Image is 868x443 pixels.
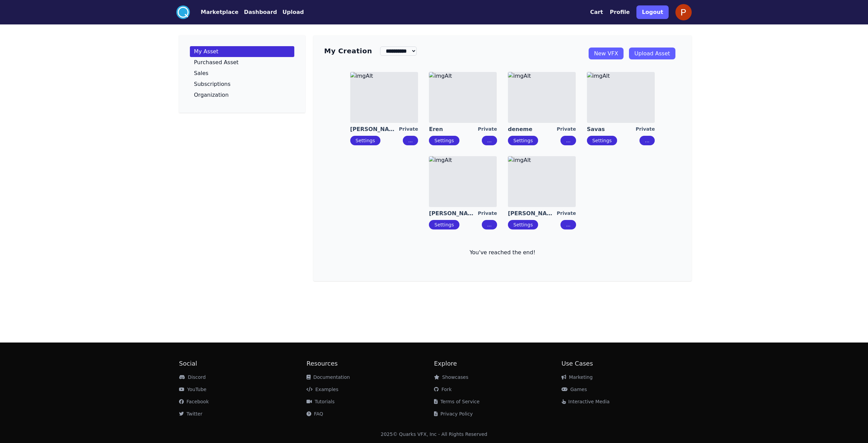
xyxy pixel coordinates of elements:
div: Private [478,126,497,133]
a: Savas [587,126,636,133]
button: Settings [587,136,617,145]
a: FAQ [307,411,323,417]
a: Tutorials [307,399,335,404]
div: Private [636,126,655,133]
button: ... [639,136,655,145]
img: profile [675,4,692,20]
p: Subscriptions [194,81,231,87]
p: You've reached the end! [324,248,681,257]
h2: Use Cases [561,359,689,368]
a: Logout [636,3,669,22]
a: Organization [190,90,294,100]
a: Facebook [179,399,209,404]
p: Organization [194,92,229,98]
button: Settings [350,136,380,145]
button: ... [482,136,497,145]
button: Cart [590,8,603,16]
h2: Social [179,359,307,368]
div: Private [399,126,418,133]
img: imgAlt [508,156,576,207]
button: Dashboard [244,8,277,16]
button: Upload [282,8,304,16]
a: Privacy Policy [434,411,473,417]
div: Private [557,126,576,133]
a: Marketplace [190,8,238,16]
img: imgAlt [350,72,418,123]
button: Settings [508,136,538,145]
a: Dashboard [238,8,277,16]
p: Sales [194,71,209,76]
img: imgAlt [587,72,655,123]
a: Interactive Media [561,399,610,404]
button: Settings [429,136,459,145]
a: Upload [277,8,304,16]
a: [PERSON_NAME]-s-tavern-1 [429,210,478,217]
img: imgAlt [508,72,576,123]
button: Marketplace [201,8,238,16]
h2: Resources [307,359,434,368]
a: Examples [307,387,338,392]
a: Games [561,387,587,392]
a: Twitter [179,411,202,417]
a: Terms of Service [434,399,479,404]
a: Settings [356,138,375,143]
a: YouTube [179,387,206,392]
div: 2025 © Quarks VFX, Inc - All Rights Reserved [381,431,488,438]
a: Subscriptions [190,79,294,90]
a: Settings [434,138,454,143]
h3: My Creation [324,46,372,56]
div: Private [557,210,576,217]
a: deneme [508,126,557,133]
p: Purchased Asset [194,60,239,65]
a: Upload Asset [629,48,675,59]
div: Private [478,210,497,217]
button: ... [482,220,497,229]
button: Profile [610,8,630,16]
h2: Explore [434,359,561,368]
a: Settings [592,138,612,143]
a: Settings [513,222,533,227]
a: Discord [179,374,206,380]
a: Eren [429,126,478,133]
button: Settings [508,220,538,229]
a: My Asset [190,46,294,57]
a: Showcases [434,374,468,380]
button: ... [403,136,418,145]
a: Settings [513,138,533,143]
img: imgAlt [429,72,497,123]
a: [PERSON_NAME]-s-tavern-2 [508,210,557,217]
button: Logout [636,5,669,19]
a: Marketing [561,374,593,380]
p: My Asset [194,49,218,54]
a: Sales [190,68,294,79]
a: Settings [434,222,454,227]
a: Documentation [307,374,350,380]
a: Fork [434,387,452,392]
img: imgAlt [429,156,497,207]
a: New VFX [589,48,624,59]
a: Purchased Asset [190,57,294,68]
button: ... [560,136,576,145]
button: Settings [429,220,459,229]
button: ... [560,220,576,229]
a: [PERSON_NAME]'s Workshop [350,126,399,133]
